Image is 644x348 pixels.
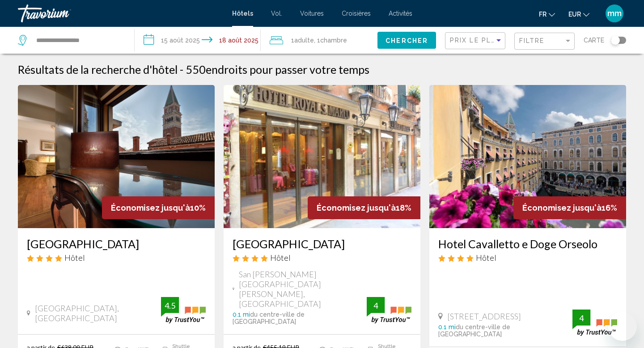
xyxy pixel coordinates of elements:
[386,37,428,44] font: Chercher
[367,300,385,311] div: 4
[224,85,420,228] img: Hotel image
[308,196,420,219] div: 18%
[608,312,637,341] iframe: Bouton de lancement de la fenêtre de messagerie
[367,297,411,323] img: trustyou-badge.svg
[429,85,626,228] img: Hotel image
[206,63,369,76] span: endroits pour passer votre temps
[180,63,183,76] span: -
[584,37,604,44] font: Carte
[161,300,179,311] div: 4.5
[314,37,320,44] font: , 1
[438,237,617,250] a: Hotel Cavalletto e Doge Orseolo
[261,27,377,54] button: Voyageurs : 1 adulte, 0 enfant
[102,196,215,219] div: 10%
[233,311,305,325] span: du centre-ville de [GEOGRAPHIC_DATA]
[607,8,622,18] font: mm
[27,237,206,250] a: [GEOGRAPHIC_DATA]
[438,253,617,263] div: 4 star Hotel
[514,32,575,51] button: Filtre
[233,311,250,318] span: 0.1 mi
[342,10,371,17] a: Croisières
[300,10,324,17] a: Voitures
[568,11,581,18] font: EUR
[64,253,85,263] span: Hôtel
[377,32,436,49] button: Chercher
[450,37,519,44] font: Prix le plus bas
[604,36,626,44] button: Basculer la carte
[450,37,503,45] mat-select: Trier par
[572,310,617,336] img: trustyou-badge.svg
[522,203,602,212] span: Économisez jusqu'à
[27,253,206,263] div: 4 star Hotel
[135,27,260,54] button: Date d'arrivée : 15 août 2025 Date de départ : 18 août 2025
[18,85,215,228] img: Hotel image
[111,203,190,212] span: Économisez jusqu'à
[186,63,369,76] h2: 550
[232,10,253,17] a: Hôtels
[438,323,456,331] span: 0.1 mi
[317,203,396,212] span: Économisez jusqu'à
[35,303,161,323] span: [GEOGRAPHIC_DATA], [GEOGRAPHIC_DATA]
[539,11,547,18] font: fr
[270,253,291,263] span: Hôtel
[233,237,411,250] a: [GEOGRAPHIC_DATA]
[18,4,223,22] a: Travorium
[476,253,496,263] span: Hôtel
[291,37,294,44] font: 1
[239,269,367,309] span: San [PERSON_NAME][GEOGRAPHIC_DATA][PERSON_NAME], [GEOGRAPHIC_DATA]
[539,8,555,21] button: Changer de langue
[320,37,347,44] font: Chambre
[572,313,590,323] div: 4
[389,10,412,17] a: Activités
[513,196,626,219] div: 16%
[438,323,510,338] span: du centre-ville de [GEOGRAPHIC_DATA]
[519,37,545,44] font: Filtre
[447,311,521,321] span: [STREET_ADDRESS]
[603,4,626,23] button: Menu utilisateur
[294,37,314,44] font: adulte
[161,297,206,323] img: trustyou-badge.svg
[568,8,589,21] button: Changer de devise
[18,63,178,76] h1: Résultats de la recherche d'hôtel
[233,253,411,263] div: 4 star Hotel
[271,10,282,17] a: Vol.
